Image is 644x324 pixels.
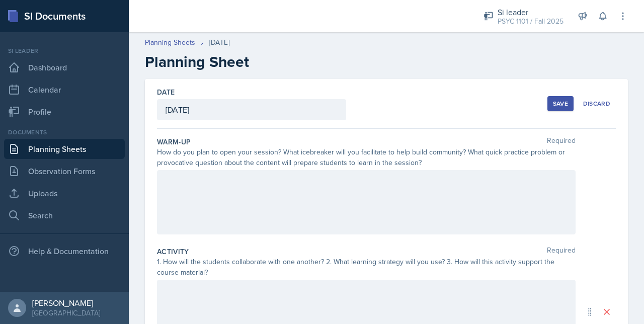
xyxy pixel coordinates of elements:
a: Uploads [4,183,125,203]
div: PSYC 1101 / Fall 2025 [498,16,563,27]
button: Save [547,96,574,111]
a: Search [4,205,125,225]
div: Si leader [4,46,125,55]
a: Planning Sheets [4,139,125,159]
a: Calendar [4,79,125,100]
div: 1. How will the students collaborate with one another? 2. What learning strategy will you use? 3.... [157,257,576,278]
label: Date [157,87,175,97]
span: Required [547,137,576,147]
label: Activity [157,247,189,257]
div: How do you plan to open your session? What icebreaker will you facilitate to help build community... [157,147,576,168]
h2: Planning Sheet [145,53,628,71]
button: Discard [578,96,616,111]
div: [DATE] [209,37,229,48]
a: Profile [4,102,125,122]
a: Planning Sheets [145,37,195,48]
div: Si leader [498,6,563,18]
div: Save [553,100,568,108]
a: Observation Forms [4,161,125,181]
div: Discard [583,100,610,108]
label: Warm-Up [157,137,191,147]
div: [PERSON_NAME] [32,298,100,308]
div: [GEOGRAPHIC_DATA] [32,308,100,318]
a: Dashboard [4,57,125,77]
div: Help & Documentation [4,241,125,261]
span: Required [547,247,576,257]
div: Documents [4,128,125,137]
